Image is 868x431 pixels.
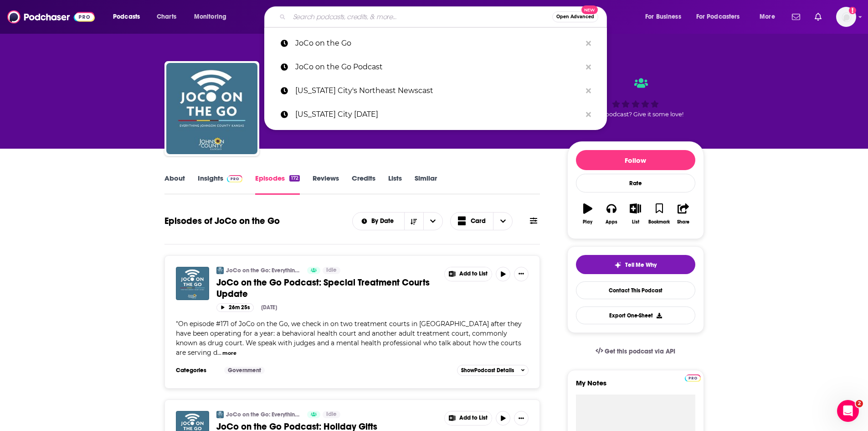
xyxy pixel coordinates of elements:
[576,306,695,324] button: Export One-Sheet
[273,6,616,27] div: Search podcasts, credits, & more...
[107,10,152,24] button: open menu
[388,174,402,195] a: Lists
[264,103,607,126] a: [US_STATE] City [DATE]
[157,10,176,23] span: Charts
[198,174,243,195] a: InsightsPodchaser Pro
[423,213,442,230] button: open menu
[671,197,695,230] button: Share
[583,219,592,225] div: Play
[164,174,185,195] a: About
[576,174,695,192] div: Rate
[606,219,617,225] div: Apps
[677,219,689,225] div: Share
[556,15,594,19] span: Open Advanced
[788,9,804,25] a: Show notifications dropdown
[194,10,226,23] span: Monitoring
[222,349,236,357] button: more
[289,10,552,24] input: Search podcasts, credits, & more...
[445,267,492,281] button: Show More Button
[836,7,856,27] img: User Profile
[404,213,423,230] button: Sort Direction
[514,411,529,426] button: Show More Button
[581,5,598,14] span: New
[576,150,695,170] button: Follow
[176,267,209,300] img: JoCo on the Go Podcast: Special Treatment Courts Update
[576,281,695,299] a: Contact This Podcast
[295,103,581,126] p: Kansas City Today
[461,367,514,374] span: Show Podcast Details
[576,379,695,395] label: My Notes
[514,267,529,281] button: Show More Button
[224,367,265,374] a: Government
[216,267,224,274] img: JoCo on the Go: Everything Johnson County Kansas
[326,266,337,275] span: Idle
[227,175,243,182] img: Podchaser Pro
[588,111,683,118] span: Good podcast? Give it some love!
[690,10,753,24] button: open menu
[849,7,856,14] svg: Add a profile image
[371,218,397,224] span: By Date
[216,411,224,418] img: JoCo on the Go: Everything Johnson County Kansas
[164,215,280,227] h1: Episodes of JoCo on the Go
[353,218,404,224] button: open menu
[471,218,486,224] span: Card
[588,340,683,363] a: Get this podcast via API
[7,8,95,26] img: Podchaser - Follow, Share and Rate Podcasts
[415,174,437,195] a: Similar
[614,261,621,269] img: tell me why sparkle
[445,411,492,425] button: Show More Button
[836,7,856,27] span: Logged in as WesBurdett
[576,255,695,274] button: tell me why sparkleTell Me Why
[113,10,140,23] span: Podcasts
[188,10,238,24] button: open menu
[459,270,488,277] span: Add to List
[151,10,182,24] a: Charts
[760,10,775,23] span: More
[264,79,607,103] a: [US_STATE] City's Northeast Newscast
[645,10,681,23] span: For Business
[216,277,430,300] span: JoCo on the Go Podcast: Special Treatment Courts Update
[264,31,607,55] a: JoCo on the Go
[261,304,277,311] div: [DATE]
[176,320,522,357] span: "
[295,31,581,55] p: JoCo on the Go
[289,175,299,182] div: 172
[313,174,339,195] a: Reviews
[450,212,513,230] button: Choose View
[600,197,623,230] button: Apps
[166,63,257,154] img: JoCo on the Go: Everything Johnson County Kansas
[811,9,825,25] a: Show notifications dropdown
[226,411,301,418] a: JoCo on the Go: Everything Johnson County [US_STATE]
[552,11,598,22] button: Open AdvancedNew
[264,55,607,79] a: JoCo on the Go Podcast
[176,320,522,357] span: On episode #171 of JoCo on the Go, we check in on two treatment courts in [GEOGRAPHIC_DATA] after...
[352,174,375,195] a: Credits
[459,415,488,421] span: Add to List
[352,212,443,230] h2: Choose List sort
[696,10,740,23] span: For Podcasters
[255,174,299,195] a: Episodes172
[295,55,581,79] p: JoCo on the Go Podcast
[639,10,693,24] button: open menu
[605,348,675,355] span: Get this podcast via API
[625,261,657,269] span: Tell Me Why
[567,69,704,126] div: Good podcast? Give it some love!
[685,374,701,382] img: Podchaser Pro
[216,277,438,300] a: JoCo on the Go Podcast: Special Treatment Courts Update
[326,410,337,419] span: Idle
[837,400,859,422] iframe: Intercom live chat
[226,267,301,274] a: JoCo on the Go: Everything Johnson County [US_STATE]
[836,7,856,27] button: Show profile menu
[856,400,863,407] span: 2
[685,373,701,382] a: Pro website
[217,348,221,357] span: ...
[647,197,671,230] button: Bookmark
[648,219,670,225] div: Bookmark
[623,197,647,230] button: List
[295,79,581,103] p: Kansas City's Northeast Newscast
